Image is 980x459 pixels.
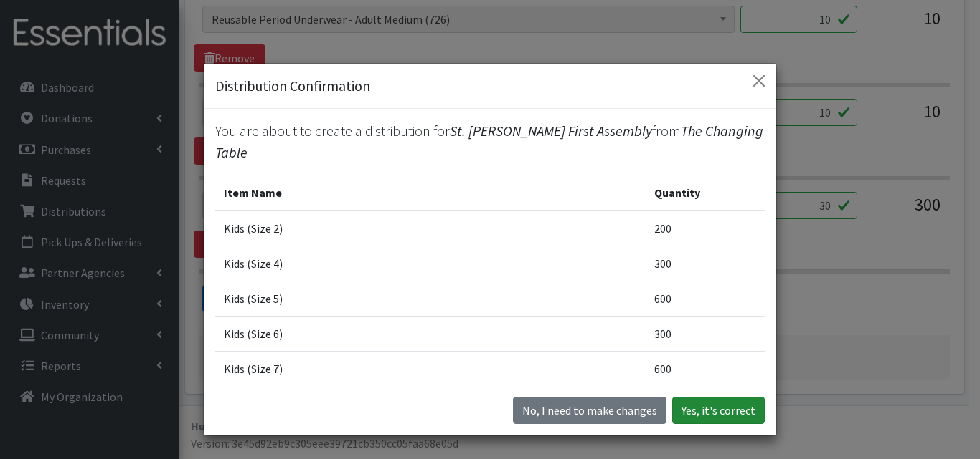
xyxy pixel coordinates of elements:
td: Kids (Size 7) [215,352,646,387]
td: Kids (Size 2) [215,211,646,246]
h5: Distribution Confirmation [215,75,370,97]
td: Kids (Size 4) [215,246,646,281]
button: No I need to make changes [513,397,666,424]
button: Close [748,69,771,92]
button: Yes, it's correct [672,397,765,424]
td: 300 [646,317,765,352]
td: Kids (Size 6) [215,317,646,352]
td: Kids (Size 5) [215,281,646,317]
td: 600 [646,281,765,317]
td: 600 [646,352,765,387]
td: 200 [646,211,765,246]
p: You are about to create a distribution for from [215,120,765,163]
th: Item Name [215,175,646,211]
span: St. [PERSON_NAME] First Assembly [450,122,652,140]
th: Quantity [646,175,765,211]
td: 300 [646,246,765,281]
